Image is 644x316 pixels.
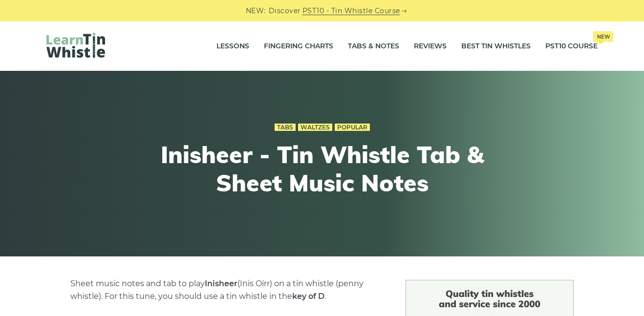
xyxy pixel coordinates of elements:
a: PST10 CourseNew [545,34,598,59]
strong: key of D [292,292,324,301]
a: Lessons [216,34,249,59]
a: Tabs [275,124,296,131]
img: LearnTinWhistle.com [46,33,105,58]
a: Waltzes [298,124,332,131]
a: Tabs & Notes [348,34,399,59]
a: Fingering Charts [264,34,333,59]
strong: Inisheer [205,279,237,288]
a: Best Tin Whistles [461,34,531,59]
a: Reviews [414,34,447,59]
p: Sheet music notes and tab to play (Inis Oírr) on a tin whistle (penny whistle). For this tune, yo... [70,277,382,303]
span: New [593,31,613,42]
h1: Inisheer - Tin Whistle Tab & Sheet Music Notes [142,141,502,197]
a: Popular [335,124,370,131]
